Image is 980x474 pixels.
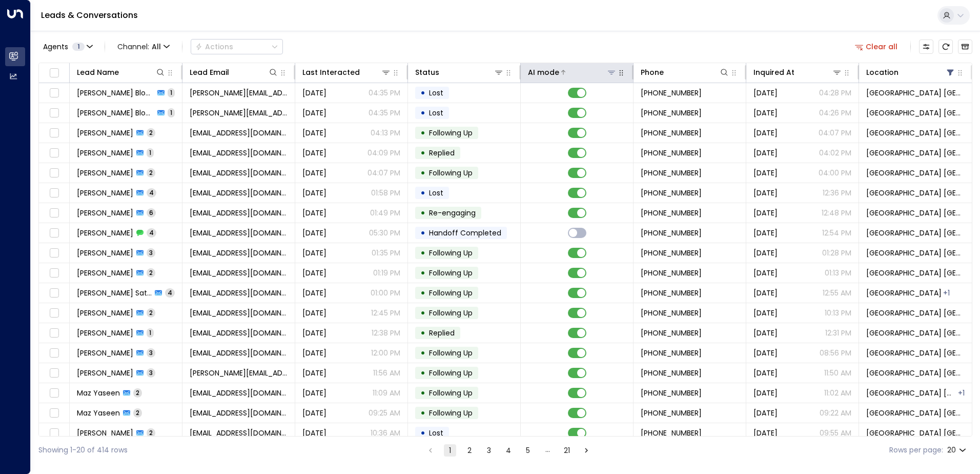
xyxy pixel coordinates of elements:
[753,268,778,278] span: Sep 22, 2025
[190,428,288,438] span: danfildes@hotmail.com
[753,66,842,78] div: Inquired At
[48,307,60,320] span: Toggle select row
[528,66,617,78] div: AI mode
[190,168,288,178] span: aprilkennedy96@outlook.com
[420,364,425,382] div: •
[420,324,425,342] div: •
[866,408,965,418] span: Space Station Castle Bromwich
[133,388,142,397] span: 2
[866,108,965,118] span: Space Station Castle Bromwich
[190,308,288,318] span: wardwolf80@googlemail.com
[113,39,174,54] span: Channel:
[825,268,851,278] p: 01:13 PM
[420,244,425,262] div: •
[77,188,133,198] span: Julia Rose
[851,39,902,54] button: Clear all
[372,248,400,258] p: 01:35 PM
[302,288,326,298] span: Yesterday
[825,308,851,318] p: 10:13 PM
[866,368,965,378] span: Space Station Castle Bromwich
[866,388,957,398] span: Space Station Castle Bromwich
[48,127,60,140] span: Toggle select row
[429,128,473,138] span: Following Up
[168,88,175,97] span: 1
[373,388,400,398] p: 11:09 AM
[77,128,133,138] span: Gemma Swinbourne
[77,208,133,218] span: Helen Rosen
[48,247,60,260] span: Toggle select row
[371,128,400,138] p: 04:13 PM
[190,388,288,398] span: Mhenaz@aol.com
[147,168,155,177] span: 2
[190,348,288,358] span: staceybrown186@googlemail.com
[753,248,778,258] span: Sep 19, 2025
[866,248,965,258] span: Space Station Castle Bromwich
[302,188,326,198] span: Yesterday
[641,248,702,258] span: +447719922120
[370,208,400,218] p: 01:49 PM
[938,39,953,54] span: Refresh
[77,108,154,118] span: Fred Bloggd
[420,124,425,142] div: •
[77,248,133,258] span: Charles Wootton
[147,208,156,217] span: 6
[825,328,851,338] p: 12:31 PM
[753,108,778,118] span: Yesterday
[113,39,174,54] button: Channel:All
[77,328,133,338] span: Richard Ohanlon
[48,327,60,340] span: Toggle select row
[302,108,326,118] span: Yesterday
[420,284,425,302] div: •
[753,308,778,318] span: Sep 21, 2025
[429,228,501,238] span: Handoff Completed
[190,228,288,238] span: h4helen@hotmail.co.uk
[641,148,702,158] span: +447429936242
[641,288,702,298] span: +447565704411
[302,428,326,438] span: Yesterday
[302,228,326,238] span: Sep 17, 2025
[48,407,60,420] span: Toggle select row
[641,388,702,398] span: +447931304049
[190,66,278,78] div: Lead Email
[190,188,288,198] span: joolsrose@yahoo.co.uk
[528,66,559,78] div: AI mode
[77,348,133,358] span: Stacey Brown
[429,108,443,118] span: Lost
[824,388,851,398] p: 11:02 AM
[753,428,778,438] span: Sep 22, 2025
[580,444,593,457] button: Go to next page
[302,348,326,358] span: Yesterday
[753,348,778,358] span: Sep 18, 2025
[463,444,476,457] button: Go to page 2
[38,39,96,54] button: Agents1
[369,408,400,418] p: 09:25 AM
[866,66,955,78] div: Location
[947,443,968,458] div: 20
[43,43,68,50] span: Agents
[77,148,133,158] span: Paul Kelly
[420,344,425,362] div: •
[147,368,155,377] span: 3
[420,84,425,102] div: •
[420,384,425,402] div: •
[77,308,133,318] span: L Ward
[866,328,965,338] span: Space Station Castle Bromwich
[190,208,288,218] span: h4helen@hotmail.co.uk
[302,368,326,378] span: Yesterday
[753,368,778,378] span: Sep 19, 2025
[373,268,400,278] p: 01:19 PM
[302,66,360,78] div: Last Interacted
[819,108,851,118] p: 04:26 PM
[147,328,154,337] span: 1
[753,128,778,138] span: Sep 22, 2025
[958,388,965,398] div: Space Station Handsworth
[561,444,573,457] button: Go to page 21
[147,248,155,257] span: 3
[302,408,326,418] span: Sep 21, 2025
[191,39,283,54] button: Actions
[48,367,60,380] span: Toggle select row
[190,408,288,418] span: Mhenaz@aol.com
[415,66,439,78] div: Status
[641,308,702,318] span: +447866566963
[420,184,425,202] div: •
